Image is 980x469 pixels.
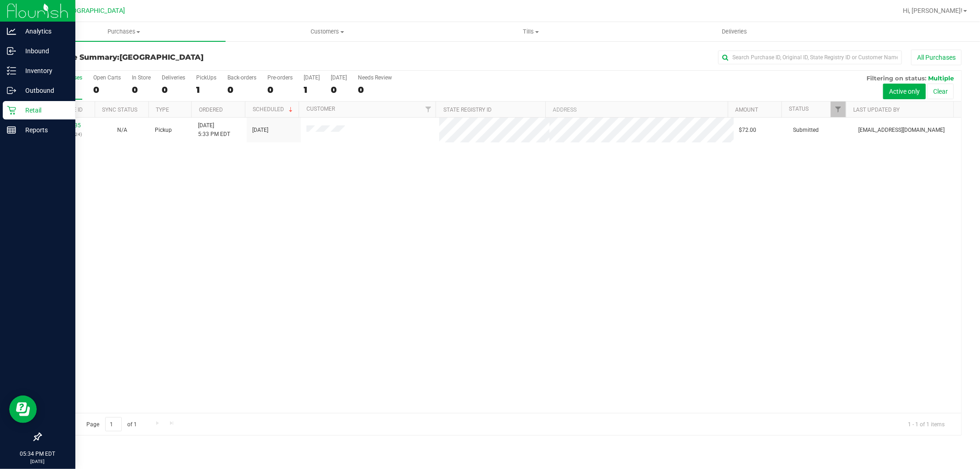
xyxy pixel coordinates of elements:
[55,122,81,129] a: 11981935
[62,7,125,15] span: [GEOGRAPHIC_DATA]
[7,86,16,95] inline-svg: Outbound
[854,107,900,113] a: Last Updated By
[709,28,759,36] span: Deliveries
[789,106,809,112] a: Status
[119,53,204,62] span: [GEOGRAPHIC_DATA]
[40,53,347,62] h3: Purchase Summary:
[16,45,71,57] p: Inbound
[162,85,185,95] div: 0
[901,417,952,431] span: 1 - 1 of 1 items
[227,74,256,81] div: Back-orders
[16,85,71,96] p: Outbound
[253,106,295,113] a: Scheduled
[430,28,632,36] span: Tills
[105,417,122,431] input: 1
[132,85,151,95] div: 0
[117,126,127,135] button: N/A
[358,85,392,95] div: 0
[443,107,492,113] a: State Registry ID
[306,106,335,112] a: Customer
[4,450,71,458] p: 05:34 PM EDT
[196,85,216,95] div: 1
[883,84,926,99] button: Active only
[117,127,127,133] span: Not Applicable
[162,74,185,81] div: Deliveries
[903,7,963,14] span: Hi, [PERSON_NAME]!
[7,125,16,135] inline-svg: Reports
[7,27,16,36] inline-svg: Analytics
[7,66,16,75] inline-svg: Inventory
[633,22,836,41] a: Deliveries
[196,74,216,81] div: PickUps
[545,102,728,118] th: Address
[358,74,392,81] div: Needs Review
[198,121,230,139] span: [DATE] 5:33 PM EDT
[7,46,16,56] inline-svg: Inbound
[156,107,169,113] a: Type
[93,85,121,95] div: 0
[793,126,819,135] span: Submitted
[102,107,137,113] a: Sync Status
[718,51,902,64] input: Search Purchase ID, Original ID, State Registry ID or Customer Name...
[928,74,954,82] span: Multiple
[226,28,429,36] span: Customers
[304,85,320,95] div: 1
[79,417,145,431] span: Page of 1
[858,126,945,135] span: [EMAIL_ADDRESS][DOMAIN_NAME]
[22,22,226,41] a: Purchases
[331,85,347,95] div: 0
[9,396,37,423] iframe: Resource center
[911,50,962,65] button: All Purchases
[132,74,151,81] div: In Store
[226,22,429,41] a: Customers
[4,458,71,465] p: [DATE]
[252,126,268,135] span: [DATE]
[16,105,71,116] p: Retail
[429,22,633,41] a: Tills
[155,126,172,135] span: Pickup
[739,126,757,135] span: $72.00
[227,85,256,95] div: 0
[331,74,347,81] div: [DATE]
[420,102,436,117] a: Filter
[304,74,320,81] div: [DATE]
[16,65,71,76] p: Inventory
[7,106,16,115] inline-svg: Retail
[199,107,223,113] a: Ordered
[867,74,926,82] span: Filtering on status:
[831,102,846,117] a: Filter
[22,28,226,36] span: Purchases
[16,26,71,37] p: Analytics
[927,84,954,99] button: Clear
[93,74,121,81] div: Open Carts
[267,74,293,81] div: Pre-orders
[16,124,71,136] p: Reports
[267,85,293,95] div: 0
[735,107,758,113] a: Amount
